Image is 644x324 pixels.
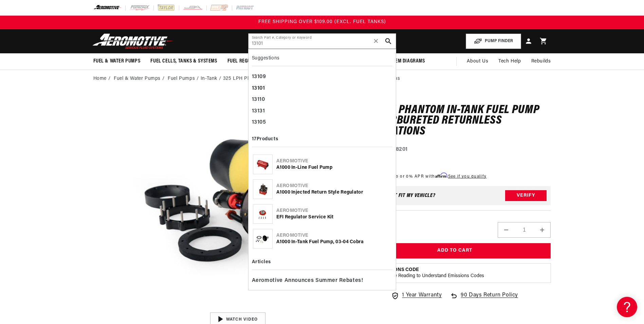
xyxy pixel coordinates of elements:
span: System Diagrams [385,58,425,65]
img: Aeromotive [91,33,176,49]
div: 13105 [252,117,392,128]
img: A1000 In-Line Fuel Pump [253,158,272,171]
span: Aeromotive Announces Summer Rebates! [252,276,363,286]
summary: Fuel & Water Pumps [88,53,146,69]
span: 1 Year Warranty [402,291,442,300]
div: A1000 Injected return style Regulator [276,189,391,196]
span: Rebuilds [531,58,551,65]
div: Part Number: [358,145,551,154]
span: Fuel Regulators [227,58,267,65]
img: EFI Regulator Service Kit [253,208,272,221]
span: About Us [467,59,488,64]
div: A1000 In-Tank Fuel Pump, 03-04 Cobra [276,239,391,246]
img: A1000 In-Tank Fuel Pump, 03-04 Cobra [253,233,272,246]
div: Aeromotive [276,208,391,214]
span: ✕ [373,36,379,47]
span: FREE SHIPPING OVER $109.00 (EXCL. FUEL TANKS) [258,19,386,24]
b: 13101 [252,86,265,91]
summary: System Diagrams [380,53,430,69]
button: Add to Cart [358,243,551,258]
div: EFI Regulator Service Kit [276,214,391,221]
summary: Rebuilds [526,53,556,70]
li: In-Tank [201,75,223,83]
strong: Emissions Code [378,267,419,272]
summary: Tech Help [493,53,526,70]
a: About Us [462,53,493,70]
a: Fuel & Water Pumps [114,75,161,83]
li: 325 LPH Phantom In-Tank Fuel Pump Kit, Carbureted Returnless Applications [223,75,400,83]
span: Tech Help [498,58,521,65]
div: Aeromotive [276,183,391,190]
span: 90 Days Return Policy [461,291,518,307]
a: Home [93,75,107,83]
button: Emissions CodeContinue Reading to Understand Emissions Codes [378,267,484,279]
div: 13110 [252,94,392,106]
button: search button [381,34,396,49]
p: Starting at /mo or 0% APR with . [358,173,486,180]
a: See if you qualify - Learn more about Affirm Financing (opens in modal) [448,175,486,179]
a: 90 Days Return Policy [450,291,518,307]
h1: 325 LPH Phantom In-Tank Fuel Pump Kit, Carbureted Returnless Applications [358,105,551,137]
button: PUMP FINDER [466,34,521,49]
div: Aeromotive [276,232,391,239]
p: Continue Reading to Understand Emissions Codes [378,273,484,279]
a: 1 Year Warranty [391,291,442,300]
b: Articles [252,259,271,265]
summary: Fuel Regulators [222,53,272,69]
div: 13109 [252,71,392,83]
button: Verify [505,190,547,201]
div: Aeromotive [276,158,391,165]
div: 13131 [252,106,392,117]
div: Suggestions [252,53,392,66]
div: Does This part fit My vehicle? [363,193,436,198]
b: 17 Products [252,137,278,142]
strong: 18201 [393,147,408,152]
span: Affirm [435,173,447,178]
span: Fuel & Water Pumps [93,58,141,65]
a: Fuel Pumps [168,75,195,83]
img: A1000 Injected return style Regulator [253,183,272,196]
span: Fuel Cells, Tanks & Systems [150,58,217,65]
div: A1000 In-Line Fuel Pump [276,164,391,171]
summary: Fuel Cells, Tanks & Systems [145,53,222,69]
input: Search by Part Number, Category or Keyword [249,34,396,49]
nav: breadcrumbs [93,75,551,83]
